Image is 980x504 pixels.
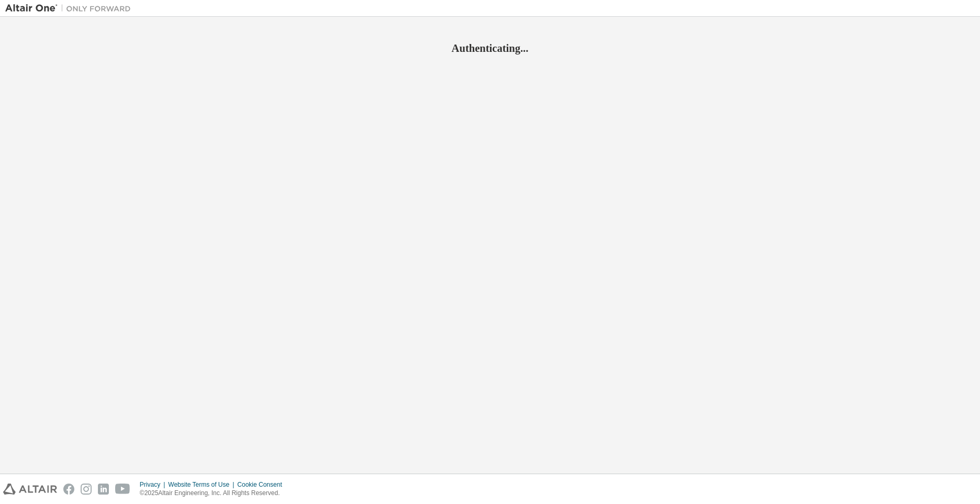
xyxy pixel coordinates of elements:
img: altair_logo.svg [3,484,57,495]
img: Altair One [5,3,136,14]
img: facebook.svg [63,484,74,495]
h2: Authenticating... [5,41,975,55]
img: linkedin.svg [98,484,109,495]
div: Cookie Consent [237,480,288,489]
img: instagram.svg [81,484,92,495]
div: Website Terms of Use [168,480,237,489]
div: Privacy [140,480,168,489]
img: youtube.svg [115,484,130,495]
p: © 2025 Altair Engineering, Inc. All Rights Reserved. [140,489,288,498]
